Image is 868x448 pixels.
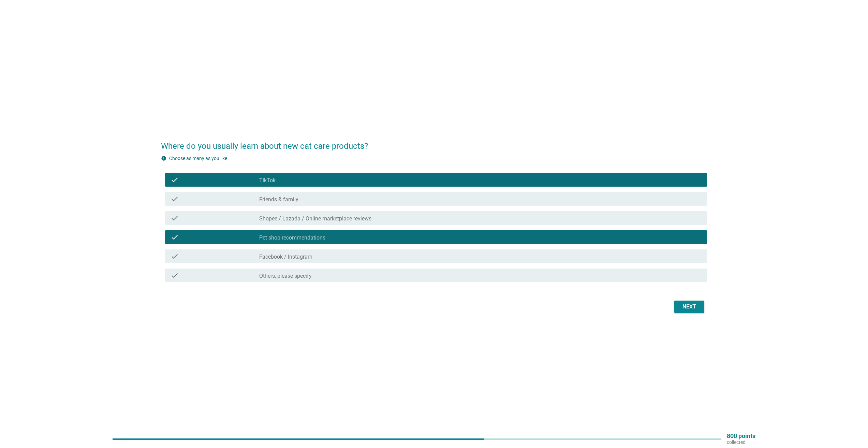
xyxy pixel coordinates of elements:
i: check [171,214,179,222]
label: TikTok [259,177,276,184]
label: Facebook / Instagram [259,254,312,260]
i: check [171,195,179,203]
i: check [171,252,179,260]
label: Others, please specify [259,273,312,279]
button: Next [674,301,704,313]
div: Next [680,303,699,311]
label: Friends & family [259,196,298,203]
i: check [171,271,179,279]
i: check [171,176,179,184]
i: check [171,233,179,241]
h2: Where do you usually learn about new cat care products? [161,133,707,152]
p: 800 points [727,433,755,439]
label: Shopee / Lazada / Online marketplace reviews [259,215,371,222]
label: Choose as many as you like [169,156,227,161]
label: Pet shop recommendations [259,234,325,241]
p: collected [727,439,755,445]
i: info [161,156,166,161]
